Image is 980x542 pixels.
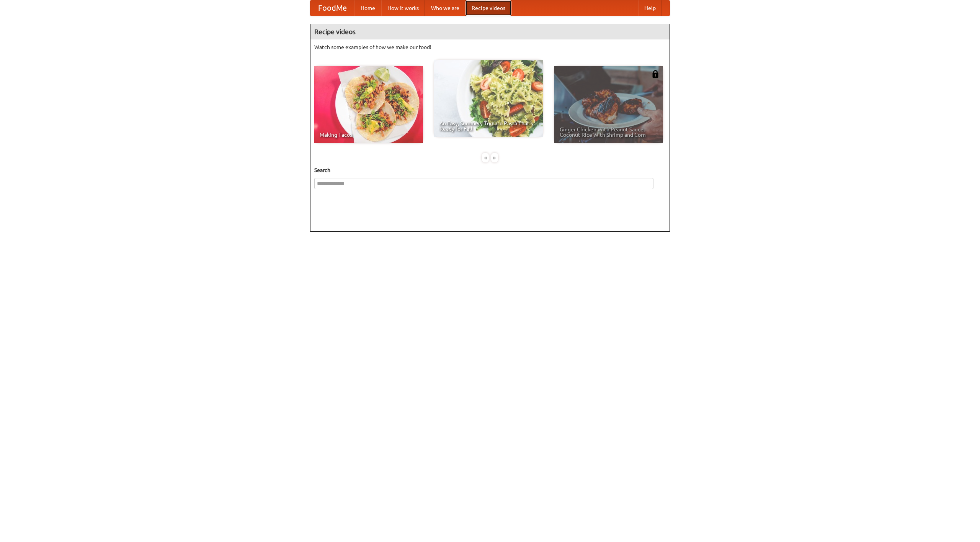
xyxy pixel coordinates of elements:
img: 483408.png [652,70,659,78]
h5: Search [314,166,666,174]
a: Recipe videos [465,0,511,16]
a: Who we are [425,0,465,16]
h4: Recipe videos [310,24,670,39]
a: How it works [381,0,425,16]
a: Home [354,0,381,16]
div: » [491,153,498,162]
a: An Easy, Summery Tomato Pasta That's Ready for Fall [434,60,543,137]
span: An Easy, Summery Tomato Pasta That's Ready for Fall [439,121,537,131]
a: Making Tacos [314,66,423,143]
div: « [482,153,489,162]
span: Making Tacos [320,132,418,138]
a: Help [638,0,662,16]
p: Watch some examples of how we make our food! [314,43,666,51]
a: FoodMe [310,0,354,16]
